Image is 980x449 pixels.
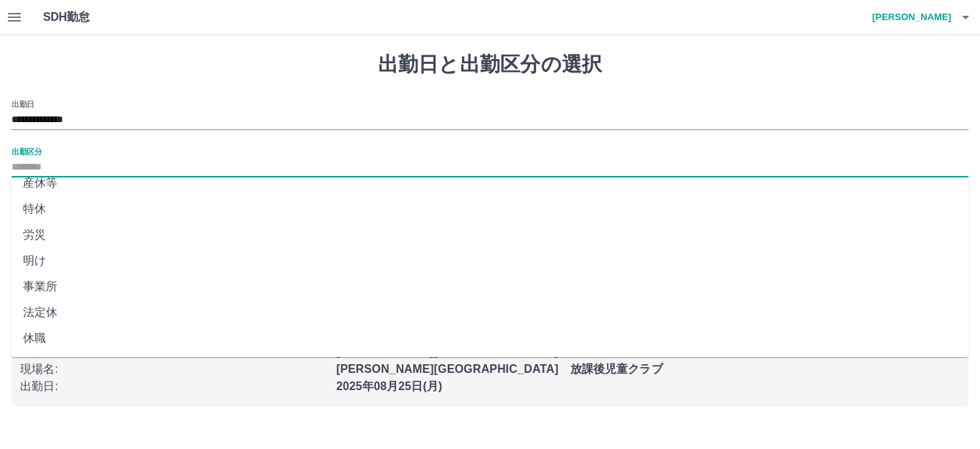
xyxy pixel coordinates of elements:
li: 明け [11,248,969,274]
b: 2025年08月25日(月) [336,380,443,392]
li: 事業所 [11,274,969,300]
li: 法定休 [11,300,969,325]
p: 現場名 : [20,361,328,378]
b: [PERSON_NAME][GEOGRAPHIC_DATA] 放課後児童クラブ [336,363,663,375]
li: 休職 [11,325,969,351]
li: 労災 [11,222,969,248]
li: 産休等 [11,170,969,196]
label: 出勤日 [11,98,34,109]
label: 出勤区分 [11,146,42,157]
li: 特休 [11,196,969,222]
h1: 出勤日と出勤区分の選択 [11,52,969,77]
p: 出勤日 : [20,378,328,395]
